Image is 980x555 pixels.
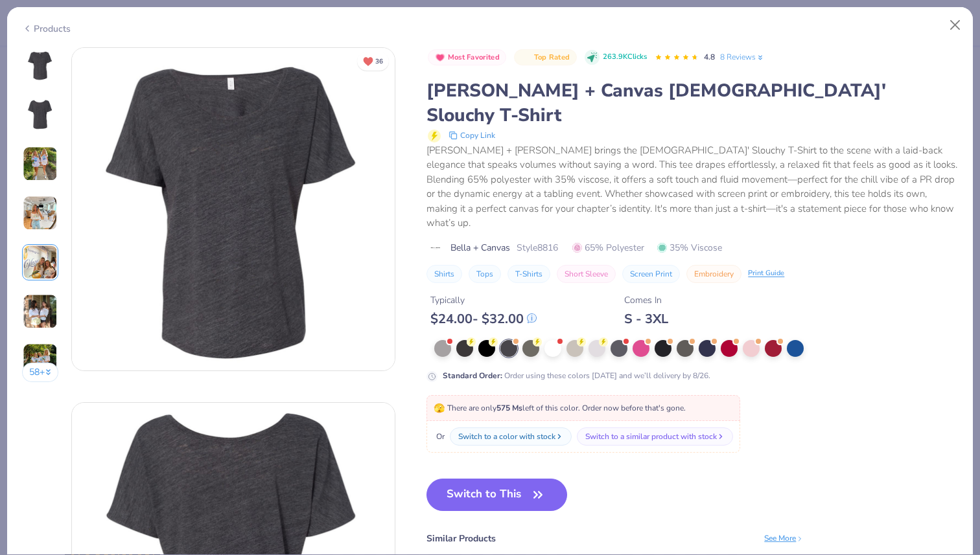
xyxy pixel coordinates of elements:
[426,532,496,545] div: Similar Products
[943,13,968,38] button: Close
[557,265,616,283] button: Short Sleeve
[22,363,59,382] button: 58+
[450,241,510,255] span: Bella + Canvas
[434,403,686,413] span: There are only left of this color. Order now before that's gone.
[23,196,58,231] img: User generated content
[469,265,501,283] button: Tops
[375,58,383,65] span: 36
[514,49,576,66] button: Badge Button
[426,243,444,253] img: brand logo
[655,47,699,68] div: 4.8 Stars
[507,265,550,283] button: T-Shirts
[430,293,537,307] div: Typically
[720,51,765,63] a: 8 Reviews
[686,265,741,283] button: Embroidery
[72,48,395,370] img: Front
[434,402,445,414] span: 🫣
[521,52,531,63] img: Top Rated sort
[764,532,804,544] div: See More
[23,245,58,280] img: User generated content
[704,52,715,62] span: 4.8
[426,265,462,283] button: Shirts
[448,54,500,61] span: Most Favorited
[25,50,56,81] img: Front
[624,311,668,327] div: S - 3XL
[458,431,555,442] div: Switch to a color with stock
[435,52,445,63] img: Most Favorited sort
[748,268,784,279] div: Print Guide
[426,143,958,231] div: [PERSON_NAME] + [PERSON_NAME] brings the [DEMOGRAPHIC_DATA]' Slouchy T-Shirt to the scene with a ...
[23,294,58,329] img: User generated content
[426,479,567,511] button: Switch to This
[603,52,647,63] span: 263.9K Clicks
[445,128,499,143] button: copy to clipboard
[23,146,58,181] img: User generated content
[443,370,710,381] div: Order using these colors [DATE] and we’ll delivery by 8/26.
[622,265,680,283] button: Screen Print
[22,22,71,36] div: Products
[534,54,570,61] span: Top Rated
[428,49,506,66] button: Badge Button
[496,403,522,413] strong: 575 Ms
[657,241,722,255] span: 35% Viscose
[585,431,717,442] div: Switch to a similar product with stock
[450,427,572,446] button: Switch to a color with stock
[434,431,445,442] span: Or
[572,241,644,255] span: 65% Polyester
[443,370,502,381] strong: Standard Order :
[517,241,558,255] span: Style 8816
[577,427,733,446] button: Switch to a similar product with stock
[624,293,668,307] div: Comes In
[426,78,958,128] div: [PERSON_NAME] + Canvas [DEMOGRAPHIC_DATA]' Slouchy T-Shirt
[25,99,56,130] img: Back
[23,343,58,378] img: User generated content
[430,311,537,327] div: $ 24.00 - $ 32.00
[357,52,389,71] button: Unlike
